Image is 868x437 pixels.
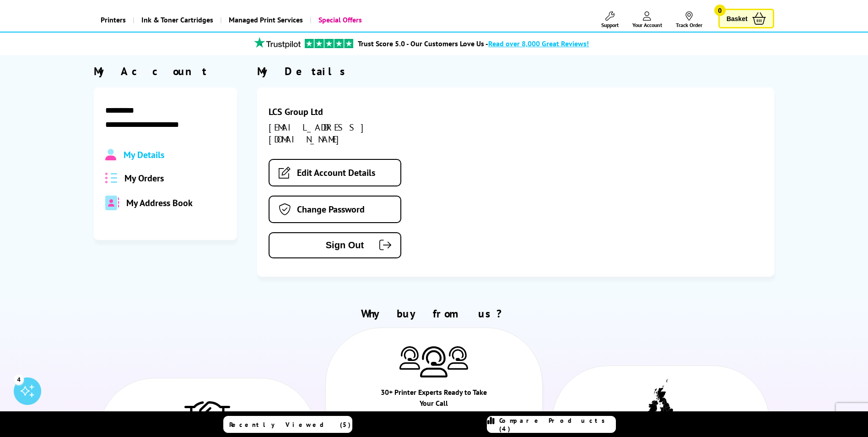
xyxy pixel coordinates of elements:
span: 0 [714,5,726,16]
div: 4 [14,374,24,384]
a: Special Offers [310,8,369,32]
span: Recently Viewed (5) [229,421,351,429]
img: trustpilot rating [305,39,353,48]
span: Ink & Toner Cartridges [141,8,213,32]
span: My Address Book [126,197,193,209]
a: Support [601,11,619,28]
span: Sign Out [283,240,364,251]
div: My Account [94,64,237,78]
a: Managed Print Services [220,8,310,32]
img: Profile.svg [105,149,116,161]
div: LCS Group Ltd [269,106,431,118]
a: Edit Account Details [269,159,401,186]
a: Basket 0 [718,9,774,28]
a: Printers [94,8,133,32]
img: address-book-duotone-solid.svg [105,196,119,210]
span: Support [601,22,619,28]
a: Recently Viewed (5) [223,416,352,433]
img: Printer Experts [447,346,468,370]
button: Sign Out [269,232,401,258]
img: trustpilot rating [250,37,305,49]
span: Basket [727,12,748,25]
img: all-order.svg [105,173,117,183]
span: Your Account [632,22,662,28]
span: My Details [124,149,164,161]
img: Printer Experts [420,346,447,378]
img: Printer Experts [399,346,420,370]
a: Ink & Toner Cartridges [133,8,220,32]
img: Trusted Service [184,397,230,433]
h2: Why buy from us? [94,306,774,321]
span: Read over 8,000 Great Reviews! [488,39,589,48]
img: UK tax payer [648,379,673,421]
span: My Orders [124,172,164,184]
div: [EMAIL_ADDRESS][DOMAIN_NAME] [269,121,431,145]
a: Track Order [676,11,702,28]
div: 30+ Printer Experts Ready to Take Your Call [380,387,488,413]
a: Your Account [632,11,662,28]
div: My Details [257,64,774,78]
a: Change Password [269,196,401,223]
a: Compare Products (4) [487,416,616,433]
span: Compare Products (4) [499,416,615,433]
a: Trust Score 5.0 - Our Customers Love Us -Read over 8,000 Great Reviews! [358,39,589,48]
